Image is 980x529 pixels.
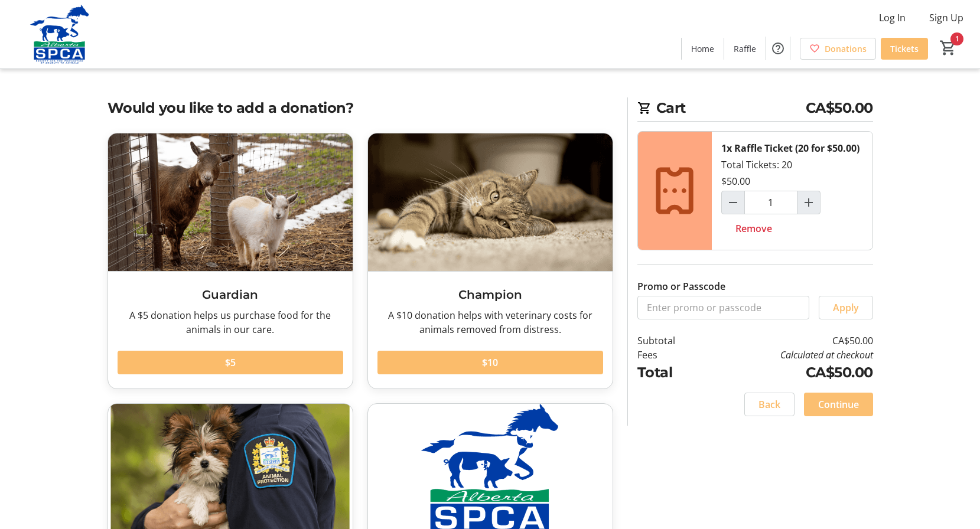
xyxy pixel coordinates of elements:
[735,221,772,236] span: Remove
[797,191,820,214] button: Increment by one
[819,296,873,319] button: Apply
[637,348,706,362] td: Fees
[377,308,603,337] div: A $10 donation helps with veterinary costs for animals removed from distress.
[368,133,613,271] img: Champion
[225,355,236,370] span: $5
[825,43,867,55] span: Donations
[744,393,795,416] button: Back
[722,191,744,214] button: Decrement by one
[766,37,790,60] button: Help
[682,38,724,60] a: Home
[890,43,919,55] span: Tickets
[833,301,859,315] span: Apply
[482,355,498,370] span: $10
[118,286,343,303] h3: Guardian
[721,141,859,155] div: 1x Raffle Ticket (20 for $50.00)
[691,43,714,55] span: Home
[881,38,928,60] a: Tickets
[879,11,906,25] span: Log In
[721,217,786,240] button: Remove
[804,393,873,416] button: Continue
[108,133,353,271] img: Guardian
[705,348,872,362] td: Calculated at checkout
[108,97,613,119] h2: Would you like to add a donation?
[806,97,873,119] span: CA$50.00
[929,11,963,25] span: Sign Up
[118,351,343,374] button: $5
[7,5,112,64] img: Alberta SPCA's Logo
[637,97,873,122] h2: Cart
[118,308,343,337] div: A $5 donation helps us purchase food for the animals in our care.
[870,8,915,27] button: Log In
[705,334,872,348] td: CA$50.00
[712,132,872,250] div: Total Tickets: 20
[800,38,876,60] a: Donations
[734,43,756,55] span: Raffle
[637,296,809,319] input: Enter promo or passcode
[937,37,959,58] button: Cart
[637,334,706,348] td: Subtotal
[705,362,872,383] td: CA$50.00
[818,397,859,412] span: Continue
[721,174,750,188] div: $50.00
[744,191,797,214] input: Raffle Ticket (20 for $50.00) Quantity
[758,397,780,412] span: Back
[920,8,973,27] button: Sign Up
[724,38,766,60] a: Raffle
[637,279,725,293] label: Promo or Passcode
[377,351,603,374] button: $10
[637,362,706,383] td: Total
[377,286,603,303] h3: Champion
